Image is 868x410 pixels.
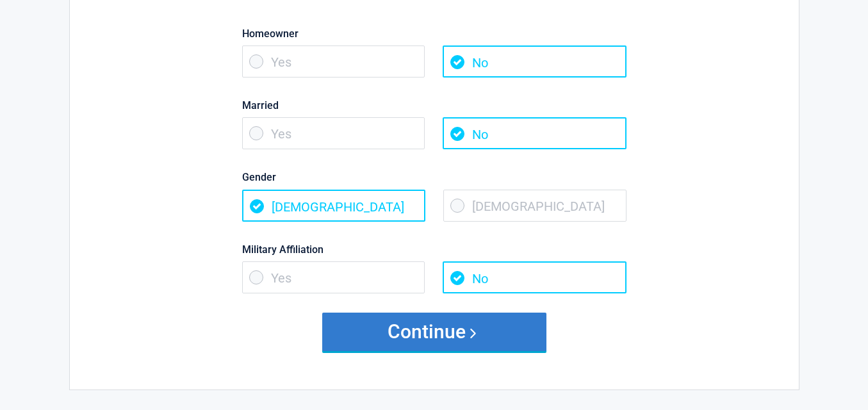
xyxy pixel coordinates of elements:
[242,190,425,222] span: [DEMOGRAPHIC_DATA]
[242,261,425,293] span: Yes
[443,261,626,293] span: No
[242,25,626,42] label: Homeowner
[443,117,626,149] span: No
[322,313,546,351] button: Continue
[242,241,626,258] label: Military Affiliation
[242,168,626,186] label: Gender
[242,45,425,78] span: Yes
[242,97,626,114] label: Married
[443,45,626,78] span: No
[443,190,626,222] span: [DEMOGRAPHIC_DATA]
[242,117,425,149] span: Yes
